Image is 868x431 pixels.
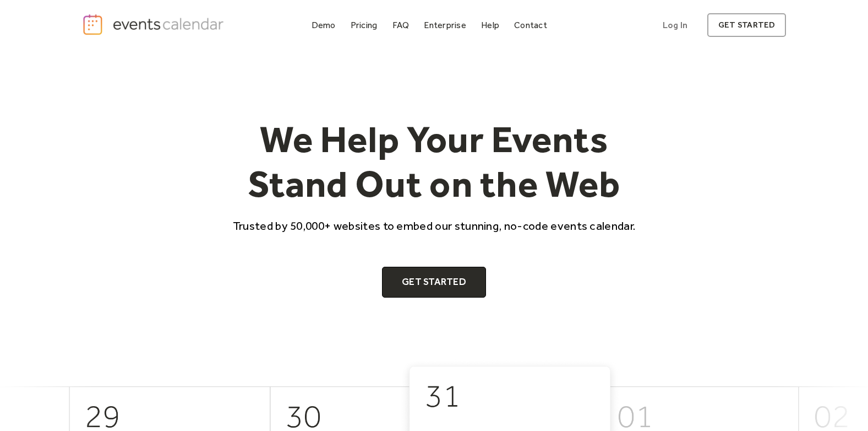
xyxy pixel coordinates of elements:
div: Enterprise [424,22,466,28]
a: get started [707,13,786,37]
a: Enterprise [419,18,470,33]
div: Demo [312,22,336,28]
div: FAQ [392,22,410,28]
p: Trusted by 50,000+ websites to embed our stunning, no-code events calendar. [223,218,646,234]
a: Log In [652,13,698,37]
div: Contact [514,22,547,28]
a: Pricing [346,18,382,33]
h1: We Help Your Events Stand Out on the Web [223,117,646,207]
a: FAQ [388,18,414,33]
a: Help [477,18,504,33]
a: Demo [307,18,340,33]
a: Contact [510,18,552,33]
div: Help [481,22,499,28]
div: Pricing [351,22,378,28]
a: Get Started [382,267,486,298]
